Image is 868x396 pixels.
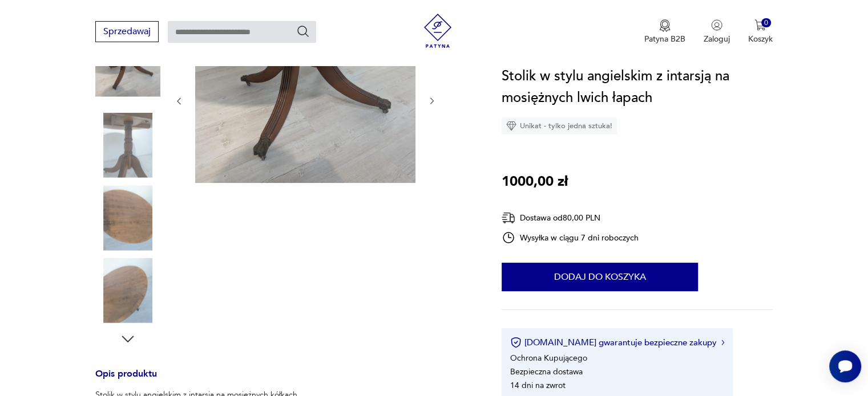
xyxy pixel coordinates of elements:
[754,19,766,31] img: Ikona koszyka
[704,19,730,44] button: Zaloguj
[95,21,159,42] button: Sprzedawaj
[721,340,725,345] img: Ikona strzałki w prawo
[659,19,671,32] img: Ikona medalu
[748,19,773,44] button: 0Koszyk
[506,121,516,131] img: Ikona diamentu
[510,366,583,377] li: Bezpieczna dostawa
[704,34,730,44] p: Zaloguj
[644,19,685,44] a: Ikona medaluPatyna B2B
[502,263,698,291] button: Dodaj do koszyka
[502,117,617,134] div: Unikat - tylko jedna sztuka!
[510,337,724,348] button: [DOMAIN_NAME] gwarantuje bezpieczne zakupy
[195,17,415,183] img: Zdjęcie produktu Stolik w stylu angielskim z intarsją na mosiężnych lwich łapach
[502,66,773,109] h1: Stolik w stylu angielskim z intarsją na mosiężnych lwich łapach
[761,18,771,28] div: 0
[95,113,160,178] img: Zdjęcie produktu Stolik w stylu angielskim z intarsją na mosiężnych lwich łapach
[95,370,474,389] h3: Opis produktu
[502,171,568,193] p: 1000,00 zł
[711,19,722,31] img: Ikonka użytkownika
[510,337,522,348] img: Ikona certyfikatu
[510,353,587,364] li: Ochrona Kupującego
[644,19,685,44] button: Patyna B2B
[502,211,639,225] div: Dostawa od 80,00 PLN
[644,34,685,44] p: Patyna B2B
[95,185,160,250] img: Zdjęcie produktu Stolik w stylu angielskim z intarsją na mosiężnych lwich łapach
[421,14,455,48] img: Patyna - sklep z meblami i dekoracjami vintage
[95,258,160,323] img: Zdjęcie produktu Stolik w stylu angielskim z intarsją na mosiężnych lwich łapach
[502,231,639,244] div: Wysyłka w ciągu 7 dni roboczych
[510,380,566,391] li: 14 dni na zwrot
[829,350,861,382] iframe: Smartsupp widget button
[296,25,310,38] button: Szukaj
[748,34,773,44] p: Koszyk
[95,40,160,105] img: Zdjęcie produktu Stolik w stylu angielskim z intarsją na mosiężnych lwich łapach
[95,28,159,36] a: Sprzedawaj
[502,211,515,225] img: Ikona dostawy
